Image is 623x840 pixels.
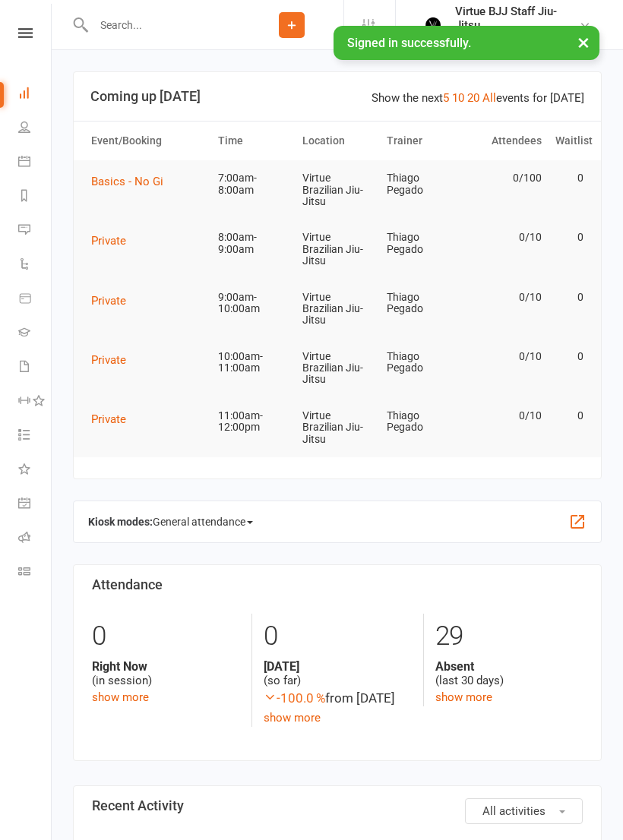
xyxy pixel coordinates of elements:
[91,410,137,428] button: Private
[467,91,479,105] a: 20
[264,659,411,674] strong: [DATE]
[570,26,597,58] button: ×
[84,122,211,160] th: Event/Booking
[380,122,464,160] th: Trainer
[264,614,411,659] div: 0
[549,398,591,434] td: 0
[264,688,411,709] div: from [DATE]
[464,398,549,434] td: 0/10
[296,160,380,219] td: Virtue Brazilian Jiu-Jitsu
[296,398,380,457] td: Virtue Brazilian Jiu-Jitsu
[91,175,163,188] span: Basics - No Gi
[296,219,380,279] td: Virtue Brazilian Jiu-Jitsu
[549,219,591,255] td: 0
[18,112,52,146] a: People
[211,339,296,387] td: 10:00am-11:00am
[455,5,579,32] div: Virtue BJJ Staff Jiu-Jitsu
[92,659,240,688] div: (in session)
[211,398,296,446] td: 11:00am-12:00pm
[92,690,149,704] a: show more
[91,292,137,310] button: Private
[89,14,240,36] input: Search...
[18,522,52,556] a: Roll call kiosk mode
[18,180,52,214] a: Reports
[92,577,583,592] h3: Attendance
[211,122,296,160] th: Time
[18,453,52,488] a: What's New
[91,353,126,367] span: Private
[372,89,584,107] div: Show the next events for [DATE]
[296,122,380,160] th: Location
[435,659,583,688] div: (last 30 days)
[482,804,546,818] span: All activities
[435,690,492,704] a: show more
[211,219,296,267] td: 8:00am-9:00am
[91,232,137,250] button: Private
[347,36,471,50] span: Signed in successfully.
[91,294,126,308] span: Private
[18,488,52,522] a: General attendance kiosk mode
[18,283,52,317] a: Product Sales
[91,412,126,426] span: Private
[464,160,549,196] td: 0/100
[549,160,591,196] td: 0
[91,234,126,248] span: Private
[464,279,549,315] td: 0/10
[264,690,325,706] span: -100.0 %
[18,77,52,112] a: Dashboard
[380,398,464,446] td: Thiago Pegado
[465,798,583,824] button: All activities
[380,339,464,387] td: Thiago Pegado
[296,339,380,398] td: Virtue Brazilian Jiu-Jitsu
[91,172,174,191] button: Basics - No Gi
[435,659,583,674] strong: Absent
[435,614,583,659] div: 29
[264,659,411,688] div: (so far)
[549,279,591,315] td: 0
[452,91,464,105] a: 10
[380,160,464,208] td: Thiago Pegado
[18,556,52,590] a: Class kiosk mode
[92,798,583,813] h3: Recent Activity
[211,279,296,327] td: 9:00am-10:00am
[549,339,591,374] td: 0
[153,510,253,534] span: General attendance
[211,160,296,208] td: 7:00am-8:00am
[90,89,584,104] h3: Coming up [DATE]
[92,659,240,674] strong: Right Now
[91,351,137,369] button: Private
[264,711,321,725] a: show more
[549,122,591,160] th: Waitlist
[380,219,464,267] td: Thiago Pegado
[443,91,449,105] a: 5
[92,614,240,659] div: 0
[380,279,464,327] td: Thiago Pegado
[417,10,447,40] img: thumb_image1665449447.png
[88,516,153,528] strong: Kiosk modes:
[464,122,549,160] th: Attendees
[464,219,549,255] td: 0/10
[296,279,380,339] td: Virtue Brazilian Jiu-Jitsu
[18,146,52,180] a: Calendar
[482,91,496,105] a: All
[464,339,549,374] td: 0/10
